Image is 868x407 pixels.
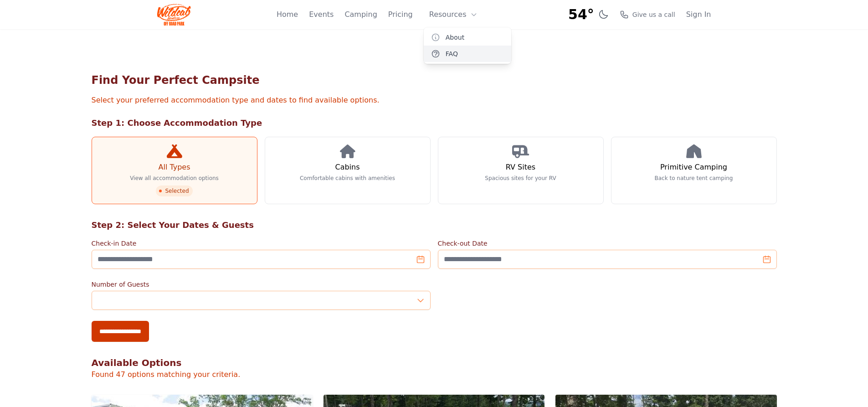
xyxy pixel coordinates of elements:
[92,137,257,204] a: All Types View all accommodation options Selected
[92,239,431,248] label: Check-in Date
[335,162,360,173] h3: Cabins
[424,29,511,46] a: About
[277,9,298,20] a: Home
[424,46,511,62] a: FAQ
[438,137,604,204] a: RV Sites Spacious sites for your RV
[388,9,413,20] a: Pricing
[92,356,777,369] h2: Available Options
[92,369,777,380] p: Found 47 options matching your criteria.
[620,10,675,19] a: Give us a call
[92,219,777,232] h2: Step 2: Select Your Dates & Guests
[130,175,219,182] p: View all accommodation options
[156,185,192,196] span: Selected
[655,175,733,182] p: Back to nature tent camping
[92,95,777,106] p: Select your preferred accommodation type and dates to find available options.
[611,137,777,204] a: Primitive Camping Back to nature tent camping
[92,280,431,289] label: Number of Guests
[568,6,594,23] span: 54°
[300,175,395,182] p: Comfortable cabins with amenities
[485,175,556,182] p: Spacious sites for your RV
[686,9,711,20] a: Sign In
[438,239,777,248] label: Check-out Date
[92,73,777,88] h1: Find Your Perfect Campsite
[506,162,535,173] h3: RV Sites
[632,10,675,19] span: Give us a call
[265,137,431,204] a: Cabins Comfortable cabins with amenities
[157,4,191,26] img: Wildcat Logo
[424,5,483,24] button: Resources
[309,9,334,20] a: Events
[344,9,377,20] a: Camping
[660,162,727,173] h3: Primitive Camping
[158,162,190,173] h3: All Types
[92,117,777,129] h2: Step 1: Choose Accommodation Type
